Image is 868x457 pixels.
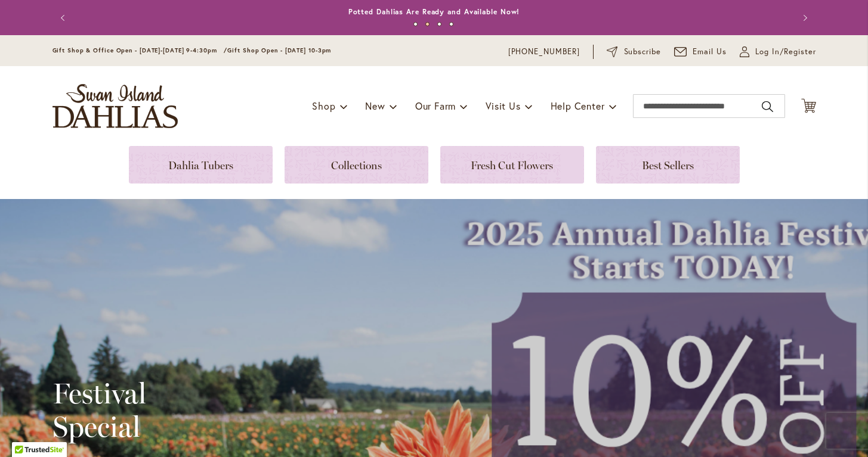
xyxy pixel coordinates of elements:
button: Previous [52,6,76,30]
span: Shop [312,100,335,112]
span: Our Farm [415,100,456,112]
span: New [365,100,385,112]
span: Gift Shop Open - [DATE] 10-3pm [227,46,331,54]
span: Log In/Register [755,46,816,58]
button: Next [792,6,816,30]
span: Help Center [551,100,605,112]
button: 3 of 4 [437,22,441,26]
span: Visit Us [486,100,520,112]
a: Log In/Register [740,46,816,58]
a: Subscribe [607,46,661,58]
button: 4 of 4 [449,22,453,26]
a: Email Us [674,46,727,58]
button: 1 of 4 [413,22,418,26]
span: Email Us [693,46,727,58]
a: [PHONE_NUMBER] [508,46,580,58]
button: 2 of 4 [425,22,430,26]
a: store logo [52,84,178,128]
span: Gift Shop & Office Open - [DATE]-[DATE] 9-4:30pm / [52,46,228,54]
span: Subscribe [624,46,662,58]
h2: Festival Special [52,377,362,443]
a: Potted Dahlias Are Ready and Available Now! [348,7,520,16]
